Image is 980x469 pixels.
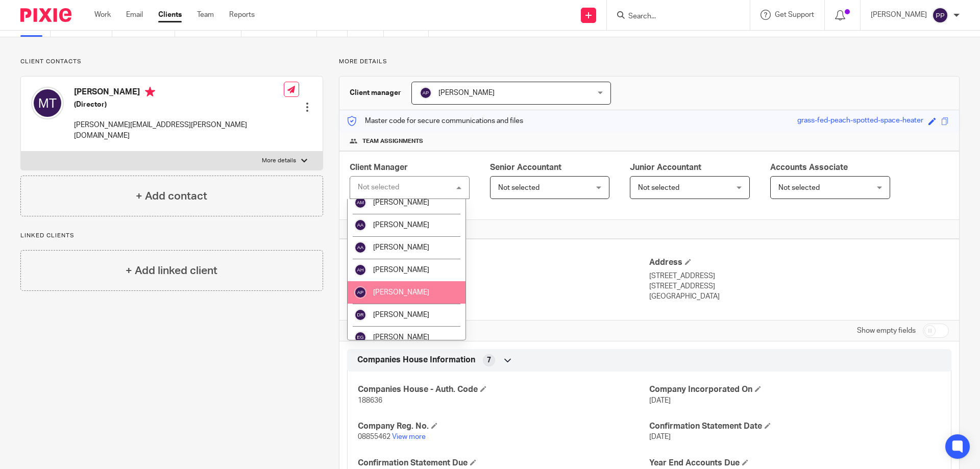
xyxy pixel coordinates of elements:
p: Master code for secure communications and files [347,116,523,126]
span: [PERSON_NAME] [373,221,429,229]
a: Team [197,10,214,20]
span: [PERSON_NAME] [373,266,429,274]
label: Show empty fields [857,326,916,336]
span: 188636 [358,397,382,404]
span: Team assignments [362,137,423,145]
i: Primary [145,87,155,97]
img: svg%3E [354,286,366,299]
h4: Client type [350,257,649,268]
h5: (Director) [74,100,284,110]
img: svg%3E [354,309,366,321]
h4: CUSTOM FIELDS [350,327,649,335]
span: Senior Accountant [490,163,561,171]
h4: Year End Accounts Due [649,458,941,468]
img: svg%3E [354,264,366,276]
img: svg%3E [354,219,366,231]
input: Search [627,12,719,21]
p: Client contacts [20,58,323,66]
p: [PERSON_NAME] [871,10,927,20]
h4: [PERSON_NAME] [74,87,284,100]
a: Email [126,10,143,20]
a: View more [392,433,426,440]
span: [PERSON_NAME] [373,311,429,318]
img: svg%3E [354,196,366,209]
img: svg%3E [932,7,948,23]
span: [PERSON_NAME] [373,289,429,296]
img: svg%3E [354,241,366,254]
h4: Confirmation Statement Due [358,458,649,468]
img: svg%3E [420,87,432,99]
p: [STREET_ADDRESS] [649,271,949,281]
span: Get Support [775,11,814,18]
div: Not selected [358,184,399,191]
span: Client Manager [350,163,408,171]
span: [PERSON_NAME] [373,334,429,341]
img: Pixie [20,8,71,22]
span: Not selected [778,184,820,191]
a: Clients [158,10,182,20]
h4: Company Incorporated On [649,384,941,395]
div: grass-fed-peach-spotted-space-heater [797,115,923,127]
h4: Company Reg. No. [358,421,649,432]
img: svg%3E [31,87,64,119]
span: Companies House Information [357,355,475,365]
span: Junior Accountant [630,163,701,171]
span: 7 [487,355,491,365]
p: [STREET_ADDRESS] [649,281,949,291]
span: Accounts Associate [770,163,848,171]
p: [PERSON_NAME][EMAIL_ADDRESS][PERSON_NAME][DOMAIN_NAME] [74,120,284,141]
img: svg%3E [354,331,366,343]
p: [GEOGRAPHIC_DATA] [649,291,949,302]
span: [DATE] [649,397,671,404]
h4: Confirmation Statement Date [649,421,941,432]
span: [PERSON_NAME] [373,199,429,206]
h4: Companies House - Auth. Code [358,384,649,395]
span: [PERSON_NAME] [373,244,429,251]
a: Reports [229,10,255,20]
h4: + Add contact [136,188,207,204]
a: Work [94,10,111,20]
span: [DATE] [649,433,671,440]
span: Not selected [638,184,679,191]
p: More details [339,58,960,66]
span: 08855462 [358,433,390,440]
p: Linked clients [20,232,323,240]
h4: + Add linked client [126,263,217,279]
p: More details [262,157,296,165]
span: [PERSON_NAME] [438,89,495,96]
h4: Address [649,257,949,268]
h3: Client manager [350,88,401,98]
span: Not selected [498,184,540,191]
p: Limited company [350,271,649,281]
